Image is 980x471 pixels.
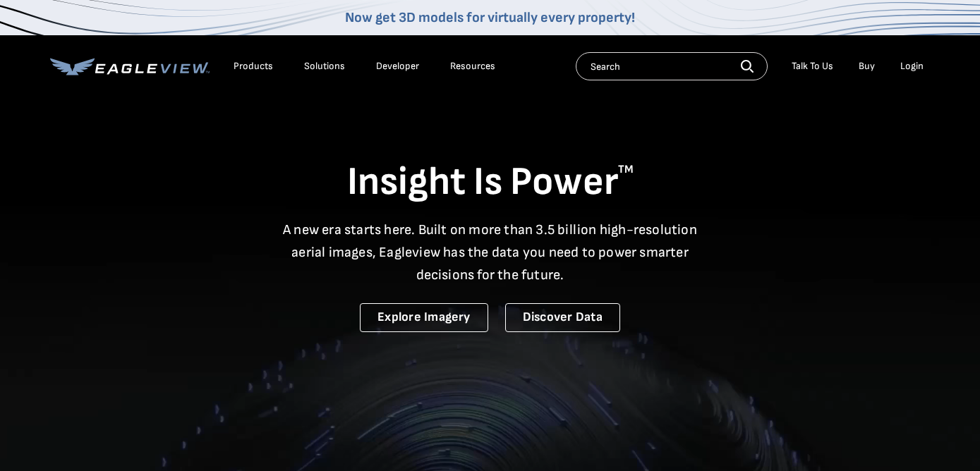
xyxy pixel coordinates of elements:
div: Talk To Us [792,60,833,73]
div: Resources [450,60,495,73]
a: Now get 3D models for virtually every property! [345,9,635,26]
sup: TM [618,163,634,176]
div: Products [234,60,273,73]
a: Buy [859,60,875,73]
div: Solutions [304,60,345,73]
a: Developer [376,60,419,73]
input: Search [576,52,768,80]
div: Login [900,60,924,73]
h1: Insight Is Power [50,158,931,207]
a: Explore Imagery [360,303,488,332]
a: Discover Data [505,303,620,332]
p: A new era starts here. Built on more than 3.5 billion high-resolution aerial images, Eagleview ha... [274,219,706,286]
